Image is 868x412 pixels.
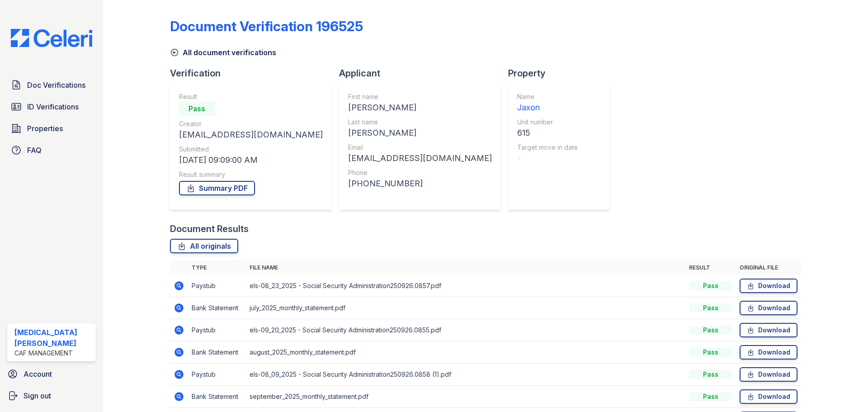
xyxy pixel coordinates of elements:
div: Submitted [179,145,323,154]
th: Type [188,260,246,275]
th: File name [246,260,685,275]
td: august_2025_monthly_statement.pdf [246,341,685,364]
div: Verification [170,67,339,80]
td: Bank Statement [188,386,246,408]
div: Document Verification 196525 [170,18,363,34]
a: Account [4,365,99,383]
div: Pass [689,303,732,313]
div: [PHONE_NUMBER] [348,177,492,190]
span: FAQ [27,145,42,156]
div: Pass [689,392,732,401]
td: september_2025_monthly_statement.pdf [246,386,685,408]
div: Result [179,92,323,101]
div: [MEDICAL_DATA][PERSON_NAME] [14,327,92,349]
div: Pass [689,326,732,335]
div: [DATE] 09:09:00 AM [179,154,323,166]
a: Summary PDF [179,181,255,195]
th: Original file [736,260,801,275]
img: CE_Logo_Blue-a8612792a0a2168367f1c8372b55b34899dd931a85d93a1a3d3e32e68fde9ad4.png [4,29,99,47]
div: [PERSON_NAME] [348,101,492,114]
div: Result summary [179,170,323,179]
td: Paystub [188,275,246,297]
td: july_2025_monthly_statement.pdf [246,297,685,319]
div: Last name [348,118,492,127]
span: Doc Verifications [27,80,85,90]
span: Account [24,369,52,379]
td: Bank Statement [188,341,246,364]
a: Download [740,367,797,382]
div: Applicant [339,67,508,80]
th: Result [685,260,736,275]
a: Download [740,301,797,315]
a: All document verifications [170,47,276,58]
a: Download [740,345,797,360]
a: Download [740,279,797,293]
div: [EMAIL_ADDRESS][DOMAIN_NAME] [179,128,323,141]
td: els-08_23_2025 - Social Security Administration250926.0857.pdf [246,275,685,297]
div: Email [348,143,492,152]
span: Properties [27,123,63,134]
a: FAQ [7,141,96,159]
td: els-09_20_2025 - Social Security Administration250926.0855.pdf [246,319,685,341]
td: Bank Statement [188,297,246,319]
div: Phone [348,168,492,177]
div: [EMAIL_ADDRESS][DOMAIN_NAME] [348,152,492,165]
td: Paystub [188,364,246,386]
div: - [517,152,578,165]
div: Pass [689,370,732,379]
a: Sign out [4,387,99,405]
div: Pass [689,281,732,290]
div: First name [348,92,492,101]
div: Jaxon [517,101,578,114]
div: Property [508,67,617,80]
div: Pass [179,101,215,116]
a: Download [740,323,797,337]
div: 615 [517,127,578,139]
span: Sign out [24,390,51,401]
div: Creator [179,119,323,128]
a: Properties [7,119,96,137]
div: Document Results [170,223,249,235]
td: els-08_09_2025 - Social Security Administration250926.0858 (1).pdf [246,364,685,386]
a: Name Jaxon [517,92,578,114]
div: Pass [689,348,732,357]
span: ID Verifications [27,101,79,112]
td: Paystub [188,319,246,341]
div: [PERSON_NAME] [348,127,492,139]
div: CAF Management [14,349,92,358]
a: ID Verifications [7,98,96,116]
a: Doc Verifications [7,76,96,94]
div: Name [517,92,578,101]
a: All originals [170,239,238,253]
div: Unit number [517,118,578,127]
a: Download [740,389,797,404]
div: Target move in date [517,143,578,152]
